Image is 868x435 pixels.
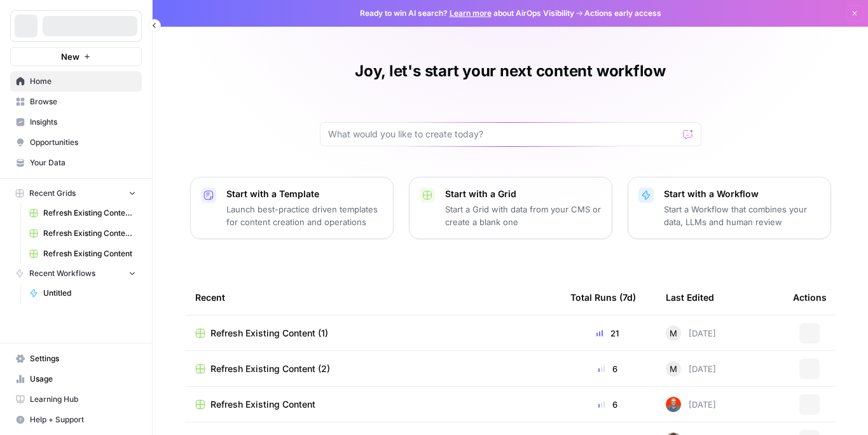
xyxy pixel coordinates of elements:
[30,157,136,169] span: Your Data
[10,71,142,92] a: Home
[445,188,602,200] p: Start with a Grid
[210,327,328,340] span: Refresh Existing Content (1)
[24,244,142,264] a: Refresh Existing Content
[29,188,76,199] span: Recent Grids
[10,264,142,283] button: Recent Workflows
[355,61,666,81] h1: Joy, let's start your next content workflow
[10,47,142,66] button: New
[793,280,827,315] div: Actions
[195,327,550,340] a: Refresh Existing Content (1)
[570,362,645,375] div: 6
[10,184,142,203] button: Recent Grids
[30,137,136,148] span: Opportunities
[30,96,136,107] span: Browse
[195,362,550,375] a: Refresh Existing Content (2)
[584,8,661,19] span: Actions early access
[61,50,79,63] span: New
[10,112,142,132] a: Insights
[43,287,136,299] span: Untitled
[43,248,136,259] span: Refresh Existing Content
[666,397,716,412] div: [DATE]
[195,398,550,411] a: Refresh Existing Content
[664,203,820,228] p: Start a Workflow that combines your data, LLMs and human review
[190,177,394,239] button: Start with a TemplateLaunch best-practice driven templates for content creation and operations
[43,228,136,239] span: Refresh Existing Content (2)
[10,349,142,369] a: Settings
[445,203,602,228] p: Start a Grid with data from your CMS or create a blank one
[670,327,677,340] span: M
[30,373,136,385] span: Usage
[409,177,612,239] button: Start with a GridStart a Grid with data from your CMS or create a blank one
[360,8,574,19] span: Ready to win AI search? about AirOps Visibility
[10,153,142,173] a: Your Data
[10,92,142,112] a: Browse
[570,280,636,315] div: Total Runs (7d)
[43,207,136,219] span: Refresh Existing Content (1)
[29,268,95,279] span: Recent Workflows
[30,414,136,425] span: Help + Support
[10,132,142,153] a: Opportunities
[210,398,315,411] span: Refresh Existing Content
[24,223,142,244] a: Refresh Existing Content (2)
[450,8,492,18] a: Learn more
[10,389,142,410] a: Learning Hub
[666,280,714,315] div: Last Edited
[670,362,677,375] span: M
[628,177,831,239] button: Start with a WorkflowStart a Workflow that combines your data, LLMs and human review
[666,397,681,412] img: 698zlg3kfdwlkwrbrsgpwna4smrc
[570,327,645,340] div: 21
[195,280,550,315] div: Recent
[24,203,142,223] a: Refresh Existing Content (1)
[210,362,330,375] span: Refresh Existing Content (2)
[226,203,383,228] p: Launch best-practice driven templates for content creation and operations
[226,188,383,200] p: Start with a Template
[24,283,142,303] a: Untitled
[30,76,136,87] span: Home
[30,353,136,364] span: Settings
[666,361,716,376] div: [DATE]
[570,398,645,411] div: 6
[30,116,136,128] span: Insights
[10,410,142,430] button: Help + Support
[10,369,142,389] a: Usage
[328,128,678,141] input: What would you like to create today?
[664,188,820,200] p: Start with a Workflow
[30,394,136,405] span: Learning Hub
[666,326,716,341] div: [DATE]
